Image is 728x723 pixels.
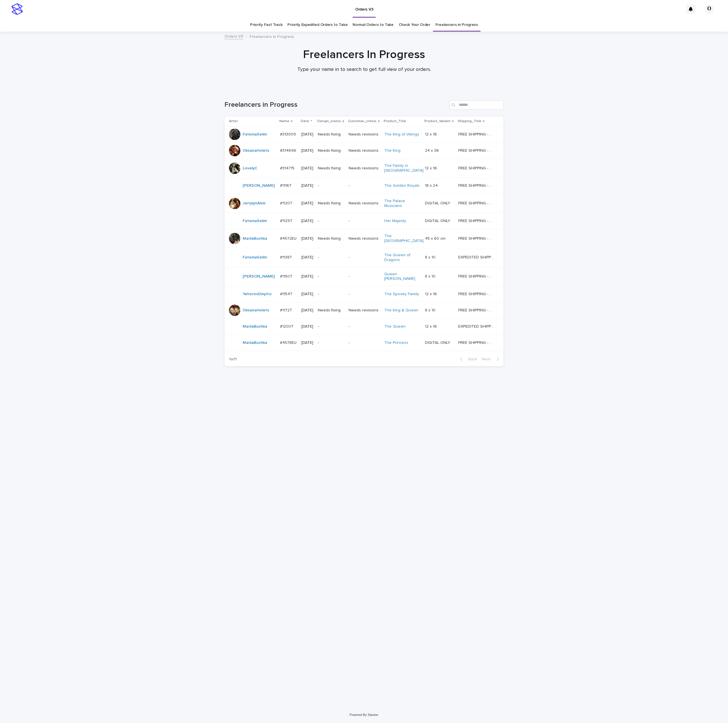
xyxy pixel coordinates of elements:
[425,131,438,137] p: 12 x 16
[384,199,420,208] a: The Palace Musicians
[384,118,406,124] p: Product_Title
[384,308,418,313] a: The King & Queen
[301,201,314,206] p: [DATE]
[301,183,314,188] p: [DATE]
[224,302,504,319] tr: OksanaHolets #1172T#1172T [DATE]Needs fixingNeeds revisionsThe King & Queen 8 x 108 x 10 FREE SHI...
[301,274,314,279] p: [DATE]
[349,183,380,188] p: -
[243,183,275,188] a: [PERSON_NAME]
[280,217,294,223] p: #1129T
[301,148,314,153] p: [DATE]
[318,166,344,171] p: Needs fixing
[348,118,377,124] p: Customer_status
[224,229,504,248] tr: MariiaBuchka #4572EU#4572EU [DATE]Needs fixingNeeds revisionsThe [GEOGRAPHIC_DATA] 45 x 60 cm45 x...
[280,323,295,329] p: #1200T
[224,335,504,351] tr: MariiaBuchka #4578EU#4578EU [DATE]--The Princess DIGITAL ONLYDIGITAL ONLY FREE SHIPPING - preview...
[279,118,289,124] p: Name
[318,183,344,188] p: -
[301,292,314,297] p: [DATE]
[318,324,344,329] p: -
[243,148,269,153] a: OksanaHolets
[384,272,420,282] a: Queen [PERSON_NAME]
[318,132,344,137] p: Needs fixing
[318,308,344,313] p: Needs fixing
[458,273,495,279] p: FREE SHIPPING - preview in 1-2 business days, after your approval delivery will take 5-10 b.d.
[349,308,380,313] p: Needs revisions
[384,234,424,243] a: The [GEOGRAPHIC_DATA]
[280,182,293,188] p: #1116T
[318,236,344,241] p: Needs fixing
[287,18,347,32] a: Priority Expedited Orders to Take
[458,323,495,329] p: EXPEDITED SHIPPING - preview in 1 business day; delivery up to 5 business days after your approval.
[458,217,495,223] p: FREE SHIPPING - preview in 1-2 business days, after your approval delivery will take 5-10 b.d.
[301,166,314,171] p: [DATE]
[425,339,451,345] p: DIGITAL ONLY
[224,352,241,366] p: 1 of 1
[425,273,437,279] p: 8 x 10
[458,118,481,124] p: Shipping_Title
[349,236,380,241] p: Needs revisions
[243,219,267,223] a: FatemaSelim
[224,286,504,302] tr: YehorovDmytro #1154T#1154T [DATE]--The Spooky Family 12 x 1612 x 16 FREE SHIPPING - preview in 1-...
[424,118,451,124] p: Product_Variant
[224,159,504,178] tr: LovelyC #314715#314715 [DATE]Needs fixingNeeds revisionsThe Family in [GEOGRAPHIC_DATA] 12 x 1612...
[349,713,378,716] a: Powered By Stacker
[705,5,714,14] div: О
[384,183,420,188] a: The Golden Royals
[458,291,495,297] p: FREE SHIPPING - preview in 1-2 business days, after your approval delivery will take 5-10 b.d.
[280,235,298,241] p: #4572EU
[384,219,406,223] a: Her Majesty
[243,255,267,260] a: FatemaSelim
[301,236,314,241] p: [DATE]
[425,147,440,153] p: 24 x 36
[482,357,494,361] span: Next
[384,132,419,137] a: The King of Vikings
[458,182,495,188] p: FREE SHIPPING - preview in 1-2 business days, after your approval delivery will take 5-10 b.d.
[425,200,451,206] p: DIGITAL ONLY
[449,100,504,110] input: Search
[425,165,438,171] p: 12 x 16
[317,118,341,124] p: Design_status
[301,308,314,313] p: [DATE]
[11,3,23,15] img: stacker-logo-s-only.png
[301,219,314,223] p: [DATE]
[318,148,344,153] p: Needs fixing
[224,101,447,109] h1: Freelancers in Progress
[425,182,439,188] p: 18 x 24
[224,319,504,335] tr: MariiaBuchka #1200T#1200T [DATE]--The Queen 12 x 1612 x 16 EXPEDITED SHIPPING - preview in 1 busi...
[280,165,296,171] p: #314715
[224,33,243,39] a: Orders V3
[224,126,504,143] tr: FatemaSelim #313009#313009 [DATE]Needs fixingNeeds revisionsThe King of Vikings 12 x 1612 x 16 FR...
[425,235,447,241] p: 45 x 60 cm
[458,165,495,171] p: FREE SHIPPING - preview in 1-2 business days, after your approval delivery will take 5-10 b.d.
[280,339,298,345] p: #4578EU
[318,255,344,260] p: -
[301,255,314,260] p: [DATE]
[384,340,408,345] a: The Princess
[318,201,344,206] p: Needs fixing
[349,201,380,206] p: Needs revisions
[243,274,275,279] a: [PERSON_NAME]
[349,292,380,297] p: -
[318,292,344,297] p: -
[349,324,380,329] p: -
[243,166,257,171] a: LovelyC
[280,200,294,206] p: #1120T
[399,18,430,32] a: Check Your Order
[250,67,478,73] p: Type your name in to search to get full view of your orders.
[458,307,495,313] p: FREE SHIPPING - preview in 1-2 business days, after your approval delivery will take 5-10 b.d.
[280,291,294,297] p: #1154T
[243,340,267,345] a: MariiaBuchka
[243,308,269,313] a: OksanaHolets
[353,18,394,32] a: Normal Orders to Take
[243,132,267,137] a: FatemaSelim
[479,357,504,362] button: Next
[280,254,293,260] p: #1138T
[425,254,437,260] p: 8 x 10
[349,219,380,223] p: -
[425,323,438,329] p: 12 x 16
[458,235,495,241] p: FREE SHIPPING - preview in 1-2 business days, after your approval delivery will take 5-10 busines...
[224,48,504,61] h1: Freelancers In Progress
[280,147,297,153] p: #314696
